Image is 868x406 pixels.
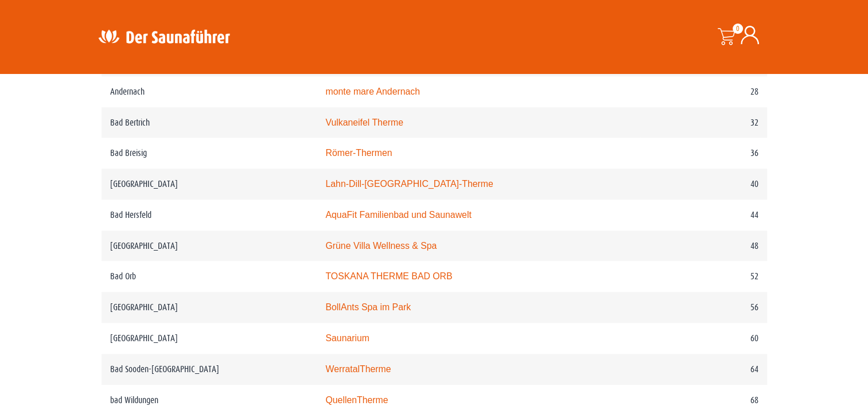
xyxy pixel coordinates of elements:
[325,302,411,312] a: BollAnts Spa im Park
[325,333,369,343] a: Saunarium
[102,138,317,169] td: Bad Breisig
[102,231,317,261] td: [GEOGRAPHIC_DATA]
[325,179,493,189] a: Lahn-Dill-[GEOGRAPHIC_DATA]-Therme
[102,261,317,292] td: Bad Orb
[325,148,392,158] a: Römer-Thermen
[640,261,767,292] td: 52
[325,271,452,281] a: TOSKANA THERME BAD ORB
[640,231,767,261] td: 48
[640,169,767,200] td: 40
[325,395,388,405] a: QuellenTherme
[640,354,767,385] td: 64
[325,118,403,127] a: Vulkaneifel Therme
[325,364,391,374] a: WerratalTherme
[102,200,317,231] td: Bad Hersfeld
[325,87,420,96] a: monte mare Andernach
[640,200,767,231] td: 44
[102,76,317,107] td: Andernach
[325,241,437,251] a: Grüne Villa Wellness & Spa
[102,107,317,138] td: Bad Bertrich
[102,169,317,200] td: [GEOGRAPHIC_DATA]
[102,354,317,385] td: Bad Sooden-[GEOGRAPHIC_DATA]
[733,24,743,34] span: 0
[640,138,767,169] td: 36
[640,76,767,107] td: 28
[102,323,317,354] td: [GEOGRAPHIC_DATA]
[640,323,767,354] td: 60
[640,292,767,323] td: 56
[102,292,317,323] td: [GEOGRAPHIC_DATA]
[325,210,471,220] a: AquaFit Familienbad und Saunawelt
[640,107,767,138] td: 32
